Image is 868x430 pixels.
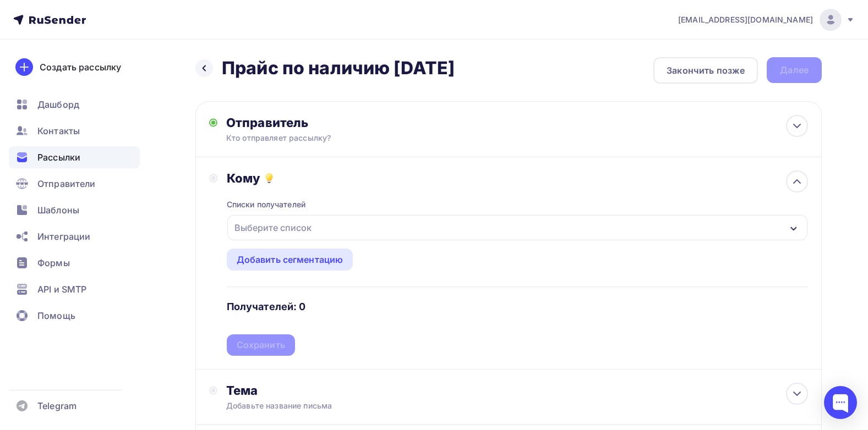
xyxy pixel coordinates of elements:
div: Выберите список [230,218,316,238]
span: [EMAIL_ADDRESS][DOMAIN_NAME] [678,14,813,25]
div: Добавить сегментацию [237,253,343,266]
h2: Прайс по наличию [DATE] [222,57,455,79]
a: Отправители [9,173,140,195]
span: Отправители [37,177,96,190]
a: Шаблоны [9,199,140,221]
span: Контакты [37,124,80,137]
div: Списки получателей [227,199,306,210]
span: Рассылки [37,151,80,164]
div: Добавьте название письма [226,400,422,411]
div: Закончить позже [667,64,745,77]
div: Создать рассылку [40,60,121,74]
span: Шаблоны [37,203,79,217]
a: [EMAIL_ADDRESS][DOMAIN_NAME] [678,9,855,31]
a: Дашборд [9,93,140,115]
div: Тема [226,383,444,398]
h4: Получателей: 0 [227,300,306,313]
span: Дашборд [37,98,79,111]
a: Рассылки [9,146,140,168]
span: Telegram [37,399,77,412]
span: Формы [37,256,70,269]
span: Интеграции [37,230,90,243]
span: Помощь [37,309,75,322]
div: Отправитель [226,115,465,130]
button: Выберите список [227,214,808,241]
a: Формы [9,252,140,274]
span: API и SMTP [37,283,86,296]
div: Кому [227,170,808,186]
a: Контакты [9,120,140,142]
div: Кто отправляет рассылку? [226,133,441,144]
